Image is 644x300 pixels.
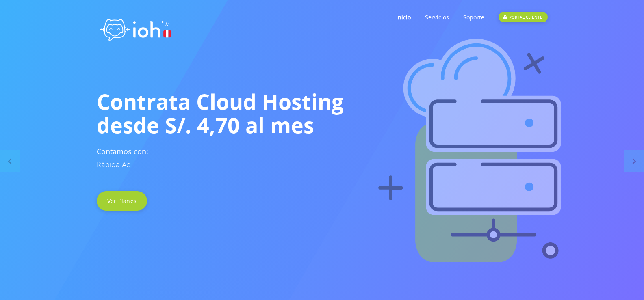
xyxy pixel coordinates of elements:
[396,1,411,33] a: Inicio
[130,160,134,169] span: |
[97,90,548,137] h1: Contrata Cloud Hosting desde S/. 4,70 al mes
[97,10,174,46] img: logo ioh
[97,191,147,211] a: Ver Planes
[463,1,484,33] a: Soporte
[499,12,547,22] div: PORTAL CLIENTE
[499,1,547,33] a: PORTAL CLIENTE
[425,1,449,33] a: Servicios
[97,145,548,171] h3: Contamos con:
[97,160,130,169] span: Rápida Ac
